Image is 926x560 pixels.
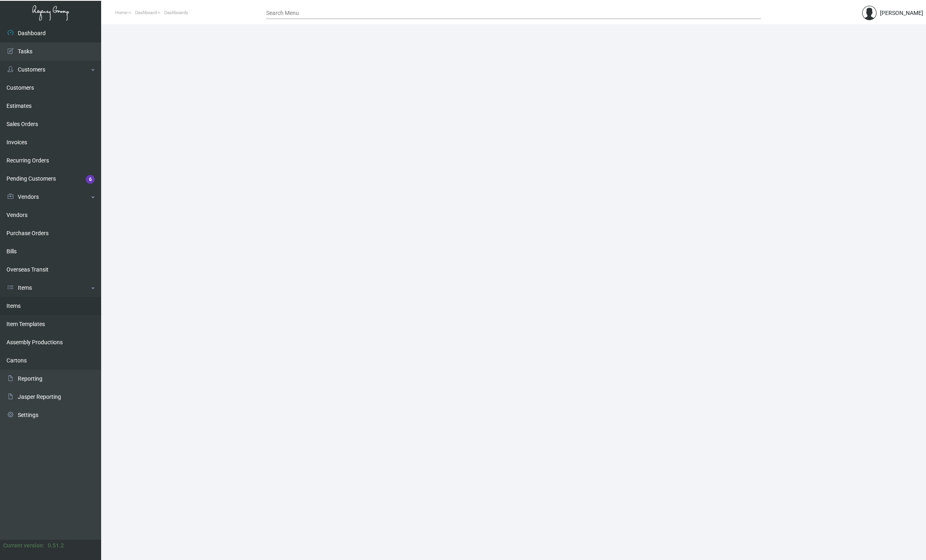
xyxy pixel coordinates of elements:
[48,541,64,550] div: 0.51.2
[164,10,188,15] span: Dashboards
[115,10,127,15] span: Home
[135,10,157,15] span: Dashboard
[880,9,923,17] div: [PERSON_NAME]
[3,541,44,550] div: Current version:
[862,6,877,20] img: admin@bootstrapmaster.com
